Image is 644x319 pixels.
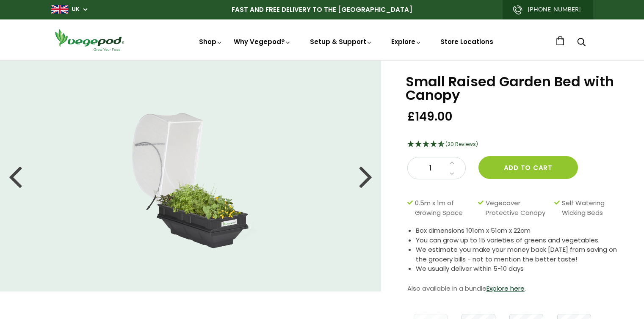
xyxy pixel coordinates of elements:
[72,5,80,14] a: UK
[51,28,127,52] img: Vegepod
[447,168,457,179] a: Decrease quantity by 1
[120,102,261,250] img: Small Raised Garden Bed with Canopy
[416,236,623,245] li: You can grow up to 15 varieties of greens and vegetables.
[391,37,422,46] a: Explore
[234,37,291,46] a: Why Vegepod?
[486,198,550,217] span: Vegecover Protective Canopy
[416,226,623,236] li: Box dimensions 101cm x 51cm x 22cm
[51,5,68,14] img: gb_large.png
[416,245,623,264] li: We estimate you make your money back [DATE] from saving on the grocery bills - not to mention the...
[577,38,586,47] a: Search
[416,163,445,174] span: 1
[407,139,623,150] div: 4.75 Stars - 20 Reviews
[478,156,578,179] button: Add to cart
[199,37,223,46] a: Shop
[440,37,493,46] a: Store Locations
[407,109,453,124] span: £149.00
[447,157,457,168] a: Increase quantity by 1
[310,37,373,46] a: Setup & Support
[562,198,619,217] span: Self Watering Wicking Beds
[415,198,474,217] span: 0.5m x 1m of Growing Space
[486,284,525,293] a: Explore here
[406,75,623,102] h1: Small Raised Garden Bed with Canopy
[416,264,623,274] li: We usually deliver within 5-10 days
[407,282,623,295] p: Also available in a bundle .
[445,140,478,148] span: (20 Reviews)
